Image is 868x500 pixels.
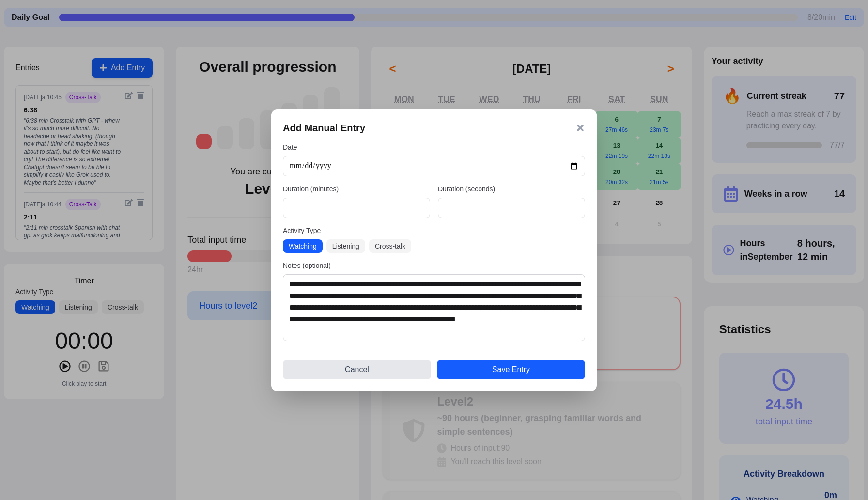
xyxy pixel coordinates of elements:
[437,360,585,379] button: Save Entry
[283,226,585,235] label: Activity Type
[369,239,411,253] button: Cross-talk
[283,239,323,253] button: Watching
[283,121,365,135] h3: Add Manual Entry
[283,184,430,194] label: Duration (minutes)
[283,360,431,379] button: Cancel
[283,261,585,270] label: Notes (optional)
[438,184,585,194] label: Duration (seconds)
[326,239,365,253] button: Listening
[283,142,585,152] label: Date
